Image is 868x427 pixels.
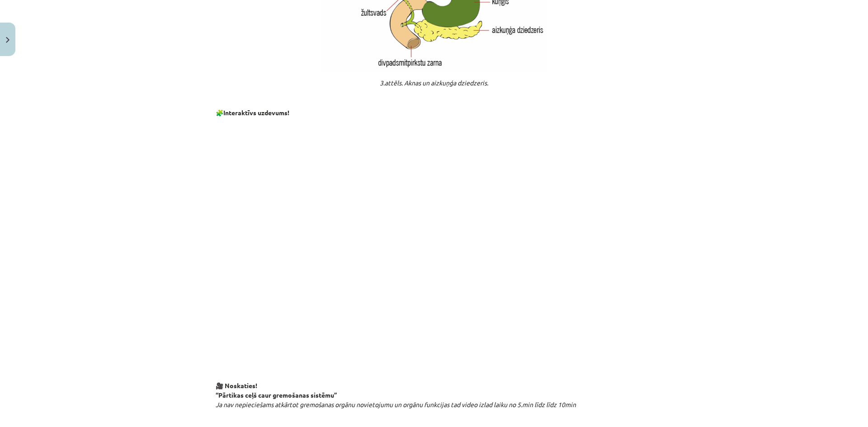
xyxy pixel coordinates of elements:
[216,400,576,408] em: Ja nav nepieciešams atkārtot gremošanas orgānu novietojumu un orgānu funkcijas tad video izlad la...
[380,79,488,87] em: 3.attēls. Aknas un aizkuņģa dziedzeris.
[216,391,337,399] b: “Pārtikas ceļš caur gremošanas sistēmu”
[223,108,289,117] strong: Interaktīvs uzdevums!
[216,381,257,389] strong: 🎥 Noskaties!
[216,108,652,117] p: 🧩
[6,37,9,43] img: icon-close-lesson-0947bae3869378f0d4975bcd49f059093ad1ed9edebbc8119c70593378902aed.svg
